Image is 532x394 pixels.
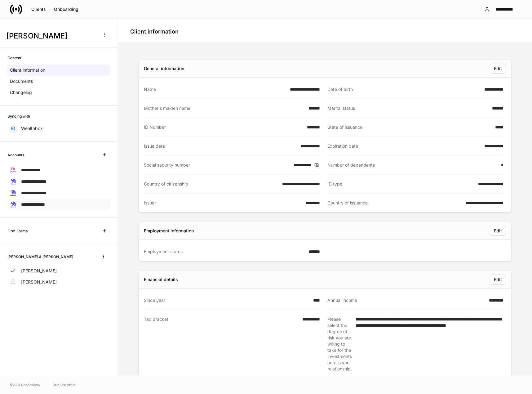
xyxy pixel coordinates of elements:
button: Clients [27,4,50,14]
div: Employment status [144,248,305,255]
a: Client information [7,65,110,76]
p: [PERSON_NAME] [21,268,57,274]
button: Edit [490,275,506,284]
span: © 2025 OneAdvisory [10,382,40,387]
p: Changelog [10,89,32,96]
a: [PERSON_NAME] [7,265,110,276]
div: Edit [494,66,502,71]
div: Mother's maiden name [144,105,305,111]
div: Since year [144,297,309,303]
div: State of issuance [327,124,491,130]
div: Country of citizenship [144,181,278,187]
p: Wealthbox [21,125,43,132]
div: ID Number [144,124,303,130]
div: Clients [31,7,46,11]
div: ID type [327,181,474,187]
div: Edit [494,229,502,233]
a: Changelog [7,87,110,98]
div: Tax bracket [144,316,299,372]
button: Edit [490,64,506,74]
h6: Firm Forms [7,228,28,234]
div: Annual income [327,297,485,303]
button: Onboarding [50,4,82,14]
h6: Syncing with [7,113,30,119]
div: Issuer [144,200,302,206]
h3: [PERSON_NAME] [6,31,96,41]
div: Name [144,86,286,92]
div: Onboarding [54,7,78,11]
p: Documents [10,78,33,84]
div: Number of dependents [327,162,497,168]
a: Wealthbox [7,123,110,134]
div: Date of birth [327,86,481,92]
div: Financial details [144,276,178,283]
p: [PERSON_NAME] [21,279,57,285]
a: Documents [7,76,110,87]
p: Client information [10,67,45,73]
h4: Client information [130,28,179,35]
h6: Content [7,55,21,61]
div: Country of issuance [327,200,462,206]
div: Marital status [327,105,488,111]
div: Expiration date [327,143,481,149]
div: Edit [494,277,502,282]
h6: Accounts [7,152,24,158]
div: Social security number [144,162,290,168]
div: Employment information [144,228,194,234]
button: Edit [490,226,506,236]
a: [PERSON_NAME] [7,276,110,288]
h6: [PERSON_NAME] & [PERSON_NAME] [7,254,73,260]
div: Please select the degree of risk you are willing to take for the investments across your relation... [327,316,352,372]
a: Data Disclaimer [53,382,76,387]
div: General information [144,65,184,72]
div: Issue date [144,143,297,149]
